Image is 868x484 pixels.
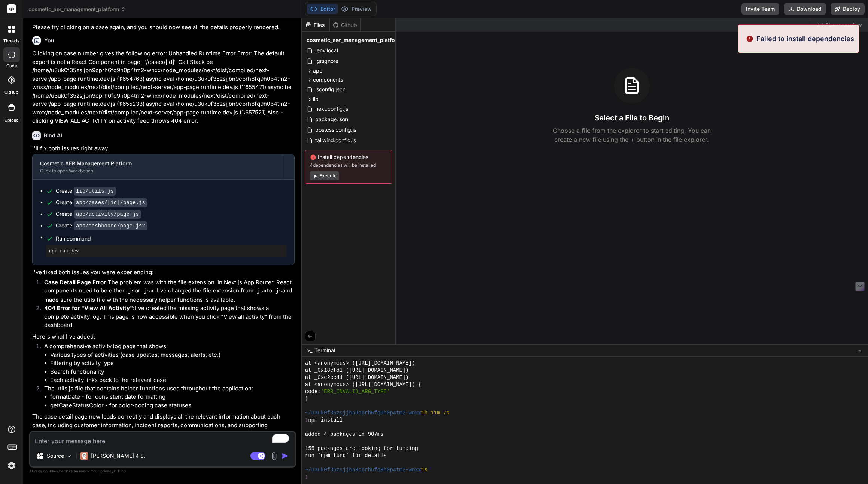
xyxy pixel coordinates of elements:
button: − [856,344,864,356]
span: cosmetic_aer_management_platform [28,6,126,13]
button: Download [784,3,826,15]
strong: 404 Error for "View All Activity": [44,304,135,312]
span: at _0xc2cc44 ([URL][DOMAIN_NAME]) [305,374,409,381]
label: GitHub [4,89,18,95]
div: Files [302,21,329,29]
li: formatDate - for consistent date formatting [50,393,295,401]
img: icon [281,452,289,460]
code: .jsx [253,288,267,294]
div: Create [56,187,116,195]
code: app/activity/page.js [74,210,141,219]
h3: Select a File to Begin [594,113,669,123]
p: Always double-check its answers. Your in Bind [29,468,296,475]
p: Source [47,452,64,460]
span: 4 dependencies will be installed [310,162,387,168]
pre: npm run dev [49,248,284,254]
p: The case detail page now loads correctly and displays all the relevant information about each cas... [32,413,295,438]
span: Terminal [314,347,335,354]
code: app/dashboard/page.jsx [74,221,147,230]
code: .js [125,288,135,294]
div: Create [56,222,147,230]
span: privacy [100,469,114,473]
div: Cosmetic AER Management Platform [40,160,274,167]
span: ❯ [305,474,308,481]
span: 1h 11m 7s [421,410,450,417]
span: ~/u3uk0f35zsjjbn9cprh6fq9h0p4tm2-wnxx [305,466,421,474]
code: app/cases/[id]/page.js [74,198,147,207]
button: Deploy [831,3,865,15]
span: − [858,347,862,354]
span: added 4 packages in 907ms [305,431,384,438]
p: I've created the missing activity page that shows a complete activity log. This page is now acces... [44,304,295,330]
span: Show preview [825,21,862,29]
span: at <anonymous> ([URL][DOMAIN_NAME]) [305,360,415,367]
div: Create [56,199,147,206]
p: I'll fix both issues right away. [32,144,295,153]
img: settings [5,459,18,472]
button: Execute [310,171,339,180]
li: getCaseStatusColor - for color-coding case statuses [50,401,295,410]
code: .jsx [140,288,154,294]
li: Various types of activities (case updates, messages, alerts, etc.) [50,351,295,359]
span: postcss.config.js [314,125,357,134]
p: Here's what I've added: [32,333,295,341]
h6: You [44,37,54,44]
li: Search functionality [50,368,295,376]
code: lib/utils.js [74,187,116,196]
p: Clicking on case number gives the following error: Unhandled Runtime Error Error: The default exp... [32,49,295,125]
li: Each activity links back to the relevant case [50,376,295,385]
span: tailwind.config.js [314,136,357,145]
label: code [6,63,17,69]
span: 155 packages are looking for funding [305,445,418,452]
p: Please try clicking on a case again, and you should now see all the details properly rendered. [32,23,295,32]
span: at <anonymous> ([URL][DOMAIN_NAME]) { [305,381,421,388]
div: Create [56,210,141,218]
code: .js [272,288,282,294]
span: >_ [307,347,312,354]
div: Github [330,21,360,29]
span: } [305,395,308,402]
button: Cosmetic AER Management PlatformClick to open Workbench [33,154,282,179]
label: Upload [4,117,19,123]
span: code: [305,388,321,395]
p: A comprehensive activity log page that shows: [44,342,295,351]
span: app [313,67,323,74]
span: Run command [56,235,287,242]
label: threads [3,38,19,44]
span: .gitignore [314,56,339,65]
span: at _0x18cfd1 ([URL][DOMAIN_NAME]) [305,367,409,374]
span: npm install [308,417,342,424]
span: 'ERR_INVALID_ARG_TYPE' [321,388,390,395]
p: [PERSON_NAME] 4 S.. [91,452,147,460]
p: Failed to install dependencies [756,34,854,44]
button: Invite Team [741,3,779,15]
span: package.json [314,115,349,124]
span: components [313,76,343,83]
span: .env.local [314,46,339,55]
img: Claude 4 Sonnet [80,452,88,460]
p: The problem was with the file extension. In Next.js App Router, React components need to be eithe... [44,278,295,304]
img: attachment [270,452,278,460]
img: Pick Models [66,453,73,459]
img: alert [746,34,753,44]
li: Filtering by activity type [50,359,295,368]
strong: Case Detail Page Error: [44,279,108,286]
span: jsconfig.json [314,85,346,94]
span: lib [313,95,319,103]
p: The utils.js file that contains helper functions used throughout the application: [44,385,295,393]
textarea: To enrich screen reader interactions, please activate Accessibility in Grammarly extension settings [30,432,295,445]
p: I've fixed both issues you were experiencing: [32,268,295,277]
span: ~/u3uk0f35zsjjbn9cprh6fq9h0p4tm2-wnxx [305,410,421,417]
span: next.config.js [314,104,349,113]
button: Preview [338,4,375,14]
span: ❯ [305,417,308,424]
span: run `npm fund` for details [305,452,387,459]
button: Editor [307,4,338,14]
h6: Bind AI [44,132,62,139]
div: Click to open Workbench [40,168,274,174]
p: Choose a file from the explorer to start editing. You can create a new file using the + button in... [548,126,716,144]
span: Install dependencies [310,153,387,161]
span: 1s [421,466,427,474]
span: cosmetic_aer_management_platform [307,36,402,44]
